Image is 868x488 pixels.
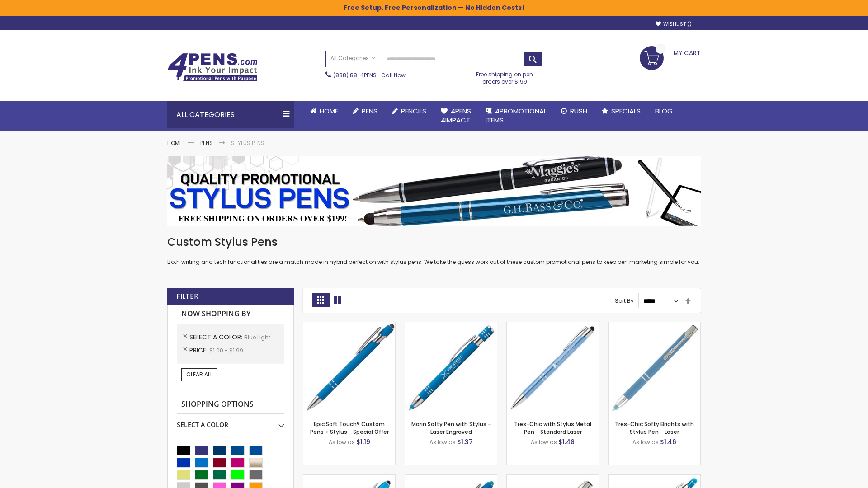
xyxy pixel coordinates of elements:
span: 4PROMOTIONAL ITEMS [486,106,547,125]
a: Epic Soft Touch® Custom Pens + Stylus - Special Offer [310,420,389,435]
a: All Categories [326,51,380,66]
span: Specials [611,106,641,116]
span: All Categories [330,55,376,62]
strong: Filter [176,291,198,301]
a: Tres-Chic Touch Pen - Standard Laser-Blue - Light [507,474,599,482]
a: Blog [648,101,680,121]
label: Sort By [615,297,634,305]
span: $1.37 [457,437,473,446]
span: $1.19 [356,437,370,446]
a: (888) 88-4PENS [333,71,377,79]
a: Tres-Chic with Stylus Metal Pen - Standard Laser [514,420,591,435]
a: 4Pens4impact [434,101,478,131]
a: Marin Softy Pen with Stylus - Laser Engraved-Blue - Light [405,322,497,329]
strong: Grid [312,293,329,307]
span: $1.00 - $1.99 [209,347,243,354]
span: - Call Now! [333,71,407,79]
a: Clear All [181,368,217,381]
span: Clear All [186,371,212,378]
a: 4PROMOTIONALITEMS [478,101,554,131]
a: Rush [554,101,594,121]
span: Select A Color [189,333,244,342]
div: Free shipping on pen orders over $199 [467,67,543,85]
img: 4P-MS8B-Blue - Light [303,322,395,414]
a: Specials [594,101,648,121]
a: Ellipse Softy Brights with Stylus Pen - Laser-Blue - Light [405,474,497,482]
a: Tres-Chic with Stylus Metal Pen - Standard Laser-Blue - Light [507,322,599,329]
a: Pencils [385,101,434,121]
a: Tres-Chic Softy Brights with Stylus Pen - Laser [615,420,694,435]
a: Wishlist [656,21,692,28]
span: Rush [570,106,587,116]
a: Home [167,139,182,147]
span: Price [189,346,209,355]
img: Stylus Pens [167,156,701,226]
a: Phoenix Softy Brights with Stylus Pen - Laser-Blue - Light [609,474,700,482]
strong: Stylus Pens [231,139,264,147]
a: 4P-MS8B-Blue - Light [303,322,395,329]
div: Both writing and tech functionalities are a match made in hybrid perfection with stylus pens. We ... [167,235,701,266]
span: $1.46 [660,437,676,446]
span: Blog [655,106,673,116]
span: As low as [531,438,557,446]
strong: Shopping Options [177,395,284,414]
span: As low as [329,438,355,446]
a: Ellipse Stylus Pen - Standard Laser-Blue - Light [303,474,395,482]
a: Tres-Chic Softy Brights with Stylus Pen - Laser-Blue - Light [609,322,700,329]
a: Pens [345,101,385,121]
span: Home [320,106,338,116]
img: Tres-Chic with Stylus Metal Pen - Standard Laser-Blue - Light [507,322,599,414]
div: Select A Color [177,414,284,429]
span: Pencils [401,106,426,116]
span: As low as [632,438,659,446]
span: Pens [362,106,377,116]
span: $1.48 [558,437,575,446]
strong: Now Shopping by [177,305,284,324]
a: Pens [200,139,213,147]
img: Marin Softy Pen with Stylus - Laser Engraved-Blue - Light [405,322,497,414]
span: 4Pens 4impact [441,106,471,125]
div: All Categories [167,101,294,128]
a: Marin Softy Pen with Stylus - Laser Engraved [411,420,491,435]
h1: Custom Stylus Pens [167,235,701,249]
img: Tres-Chic Softy Brights with Stylus Pen - Laser-Blue - Light [609,322,700,414]
a: Home [303,101,345,121]
img: 4Pens Custom Pens and Promotional Products [167,53,258,82]
span: Blue Light [244,333,270,341]
span: As low as [429,438,456,446]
